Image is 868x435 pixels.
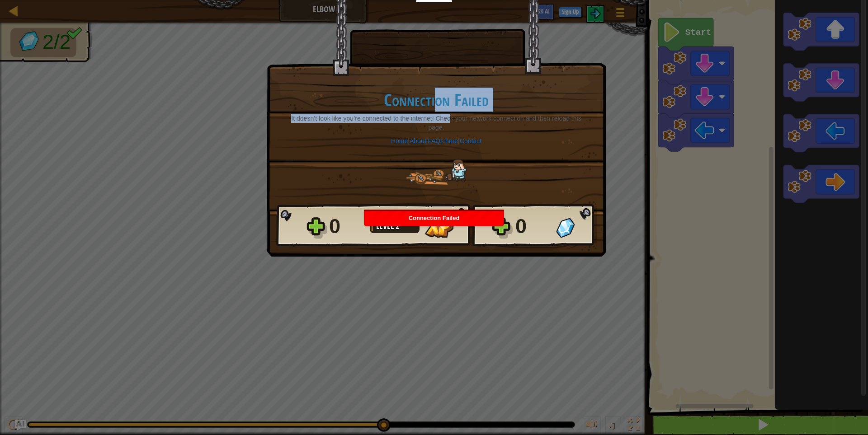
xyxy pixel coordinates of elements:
img: XP Gained [425,218,453,238]
a: FAQs here [428,137,458,145]
img: 404_1.png [406,159,467,185]
div: 0 [515,212,551,241]
span: | [408,137,410,145]
p: It doesn’t look like you’re connected to the internet! Check your network connection and then rel... [285,114,587,132]
a: Home [391,137,408,145]
span: Connection Failed [409,215,460,221]
span: | [458,137,460,145]
a: Contact [460,137,481,145]
span: | [426,137,428,145]
img: Gems Gained [556,218,575,238]
h1: Connection Failed [285,90,587,109]
a: About [410,137,426,145]
div: 0 [329,212,364,241]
